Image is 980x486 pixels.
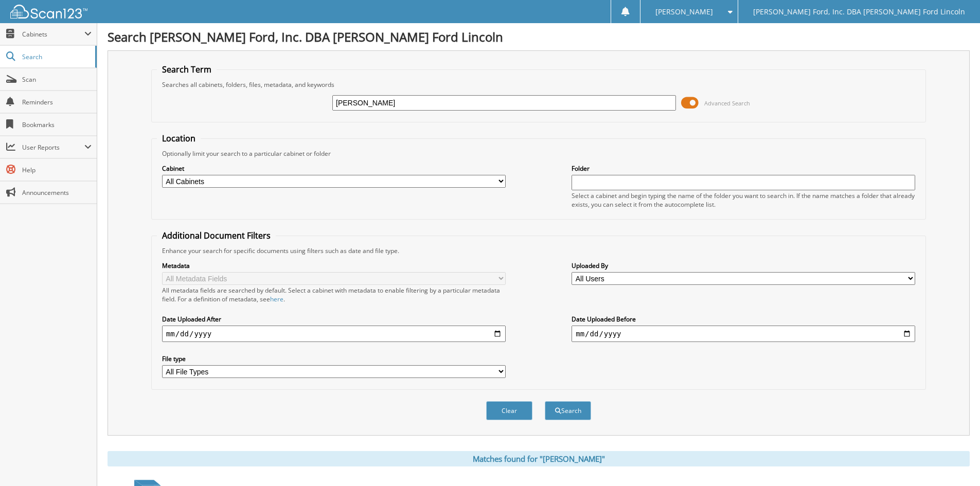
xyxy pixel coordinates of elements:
[22,75,92,84] span: Scan
[157,230,276,241] legend: Additional Document Filters
[572,326,915,342] input: end
[22,188,92,197] span: Announcements
[162,164,506,173] label: Cabinet
[157,133,201,144] legend: Location
[162,315,506,323] label: Date Uploaded After
[753,9,965,15] span: [PERSON_NAME] Ford, Inc. DBA [PERSON_NAME] Ford Lincoln
[162,354,506,363] label: File type
[270,295,283,303] a: here
[572,191,915,209] div: Select a cabinet and begin typing the name of the folder you want to search in. If the name match...
[704,99,750,107] span: Advanced Search
[572,315,915,323] label: Date Uploaded Before
[655,9,713,15] span: [PERSON_NAME]
[10,5,87,19] img: scan123-logo-white.svg
[22,98,92,106] span: Reminders
[22,120,92,129] span: Bookmarks
[157,64,217,75] legend: Search Term
[162,286,506,303] div: All metadata fields are searched by default. Select a cabinet with metadata to enable filtering b...
[108,451,970,466] div: Matches found for "[PERSON_NAME]"
[22,143,84,152] span: User Reports
[108,28,970,45] h1: Search [PERSON_NAME] Ford, Inc. DBA [PERSON_NAME] Ford Lincoln
[22,166,92,174] span: Help
[545,401,591,420] button: Search
[157,80,920,89] div: Searches all cabinets, folders, files, metadata, and keywords
[486,401,532,420] button: Clear
[572,261,915,270] label: Uploaded By
[22,52,90,61] span: Search
[572,164,915,173] label: Folder
[162,326,506,342] input: start
[22,30,84,39] span: Cabinets
[162,261,506,270] label: Metadata
[157,246,920,255] div: Enhance your search for specific documents using filters such as date and file type.
[157,149,920,158] div: Optionally limit your search to a particular cabinet or folder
